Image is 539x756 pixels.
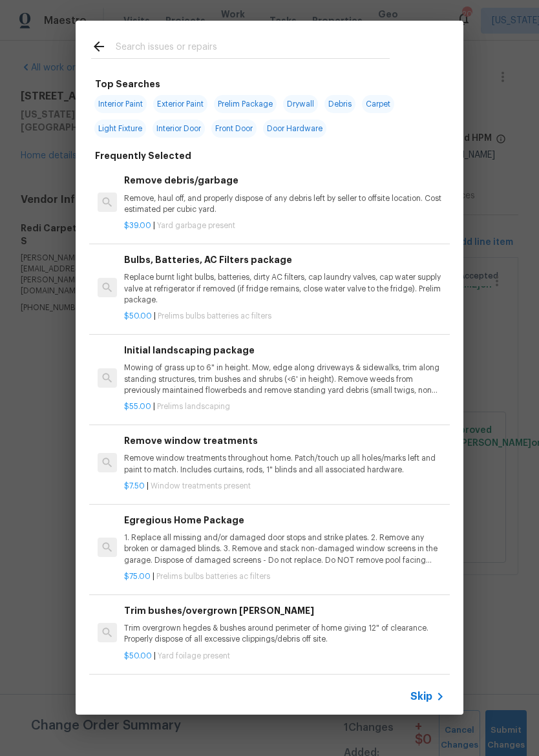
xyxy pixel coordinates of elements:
[124,362,445,395] p: Mowing of grass up to 6" in height. Mow, edge along driveways & sidewalks, trim along standing st...
[124,651,445,662] p: |
[124,193,445,215] p: Remove, haul off, and properly dispose of any debris left by seller to offsite location. Cost est...
[362,95,394,113] span: Carpet
[124,513,445,527] h6: Egregious Home Package
[124,532,445,565] p: 1. Replace all missing and/or damaged door stops and strike plates. 2. Remove any broken or damag...
[124,604,445,618] h6: Trim bushes/overgrown [PERSON_NAME]
[124,401,445,412] p: |
[156,572,270,580] span: Prelims bulbs batteries ac filters
[95,77,160,91] h6: Top Searches
[124,481,445,492] p: |
[124,403,151,410] span: $55.00
[124,482,145,490] span: $7.50
[283,95,318,113] span: Drywall
[124,434,445,448] h6: Remove window treatments
[151,482,251,490] span: Window treatments present
[214,95,277,113] span: Prelim Package
[94,120,146,138] span: Light Fixture
[94,95,147,113] span: Interior Paint
[124,623,445,645] p: Trim overgrown hegdes & bushes around perimeter of home giving 12" of clearance. Properly dispose...
[124,572,151,580] span: $75.00
[263,120,326,138] span: Door Hardware
[153,120,205,138] span: Interior Door
[124,272,445,305] p: Replace burnt light bulbs, batteries, dirty AC filters, cap laundry valves, cap water supply valv...
[124,652,152,660] span: $50.00
[158,312,271,320] span: Prelims bulbs batteries ac filters
[157,403,230,410] span: Prelims landscaping
[124,453,445,475] p: Remove window treatments throughout home. Patch/touch up all holes/marks left and paint to match....
[211,120,257,138] span: Front Door
[324,95,355,113] span: Debris
[95,149,191,163] h6: Frequently Selected
[124,343,445,357] h6: Initial landscaping package
[124,571,445,582] p: |
[124,311,445,322] p: |
[116,39,390,58] input: Search issues or repairs
[410,690,432,703] span: Skip
[157,222,235,229] span: Yard garbage present
[124,173,445,187] h6: Remove debris/garbage
[158,652,230,660] span: Yard foilage present
[124,220,445,231] p: |
[124,222,151,229] span: $39.00
[124,253,445,267] h6: Bulbs, Batteries, AC Filters package
[153,95,207,113] span: Exterior Paint
[124,312,152,320] span: $50.00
